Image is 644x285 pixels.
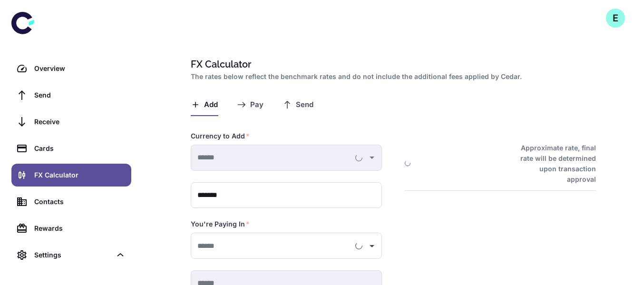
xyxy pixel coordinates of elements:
h1: FX Calculator [191,57,592,71]
div: FX Calculator [34,170,126,180]
button: E [606,9,625,28]
div: Overview [34,63,126,74]
label: Currency to Add [191,131,250,141]
span: Pay [250,100,263,109]
a: Overview [11,57,131,80]
div: Receive [34,117,126,127]
a: Send [11,84,131,107]
div: Cards [34,143,126,154]
div: Contacts [34,197,126,207]
button: Open [365,239,379,253]
a: Contacts [11,190,131,213]
label: You're Paying In [191,219,250,229]
div: Send [34,90,126,100]
h6: Approximate rate, final rate will be determined upon transaction approval [510,143,596,185]
a: Rewards [11,217,131,240]
span: Send [296,100,313,109]
a: Cards [11,137,131,160]
a: FX Calculator [11,164,131,187]
div: Rewards [34,223,126,234]
div: Settings [34,250,111,260]
div: Settings [11,244,131,266]
a: Receive [11,110,131,133]
h2: The rates below reflect the benchmark rates and do not include the additional fees applied by Cedar. [191,71,592,82]
span: Add [204,100,218,109]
